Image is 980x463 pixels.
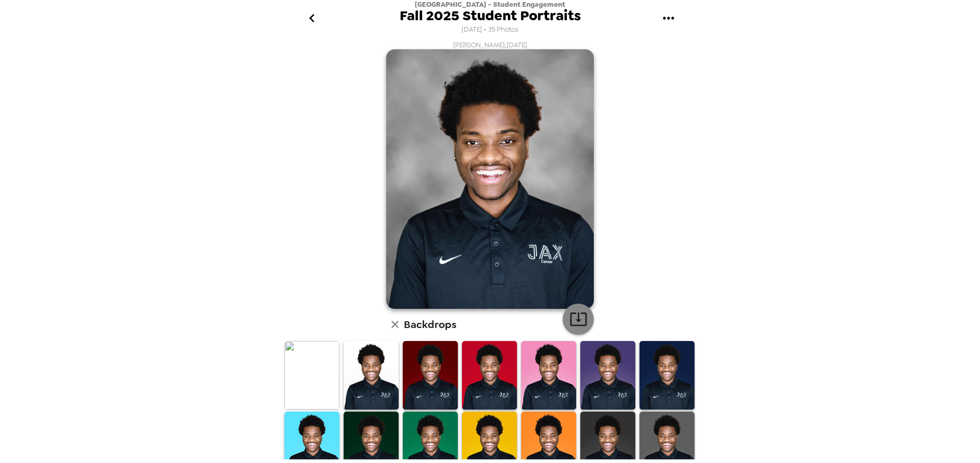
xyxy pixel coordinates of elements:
span: Fall 2025 Student Portraits [400,9,581,23]
img: user [386,49,594,309]
img: Original [284,341,339,410]
button: go back [295,2,329,35]
span: [DATE] • 35 Photos [461,23,519,37]
span: [PERSON_NAME] , [DATE] [453,40,527,49]
h6: Backdrops [404,316,456,333]
button: gallery menu [651,2,685,35]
